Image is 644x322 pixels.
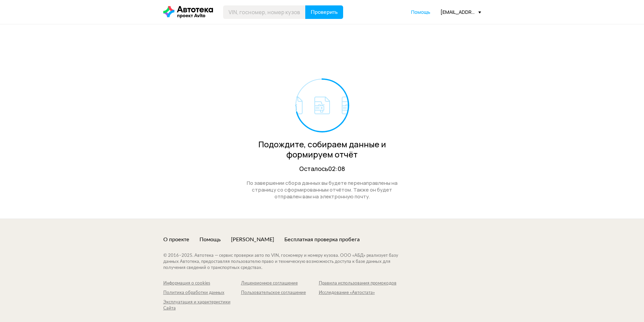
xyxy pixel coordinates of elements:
[241,290,319,296] a: Пользовательское соглашение
[163,299,241,312] a: Эксплуатация и характеристики Сайта
[305,5,343,19] button: Проверить
[311,9,338,15] span: Проверить
[319,290,397,296] a: Исследование «Автостата»
[239,139,405,159] div: Подождите, собираем данные и формируем отчёт
[163,236,189,243] a: О проекте
[284,236,360,243] a: Бесплатная проверка пробега
[163,280,241,287] a: Информация о cookies
[440,9,481,15] div: [EMAIL_ADDRESS][DOMAIN_NAME]
[199,236,221,243] a: Помощь
[223,5,306,19] input: VIN, госномер, номер кузова
[231,236,274,243] a: [PERSON_NAME]
[241,280,319,287] a: Лицензионное соглашение
[239,180,405,200] div: По завершении сбора данных вы будете перенаправлены на страницу со сформированным отчётом. Также ...
[239,165,405,173] div: Осталось 02:08
[163,290,241,296] a: Политика обработки данных
[163,253,412,271] div: © 2016– 2025 . Автотека — сервис проверки авто по VIN, госномеру и номеру кузова. ООО «АБД» реали...
[319,280,397,287] a: Правила использования промокодов
[411,9,430,16] a: Помощь
[411,9,430,15] span: Помощь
